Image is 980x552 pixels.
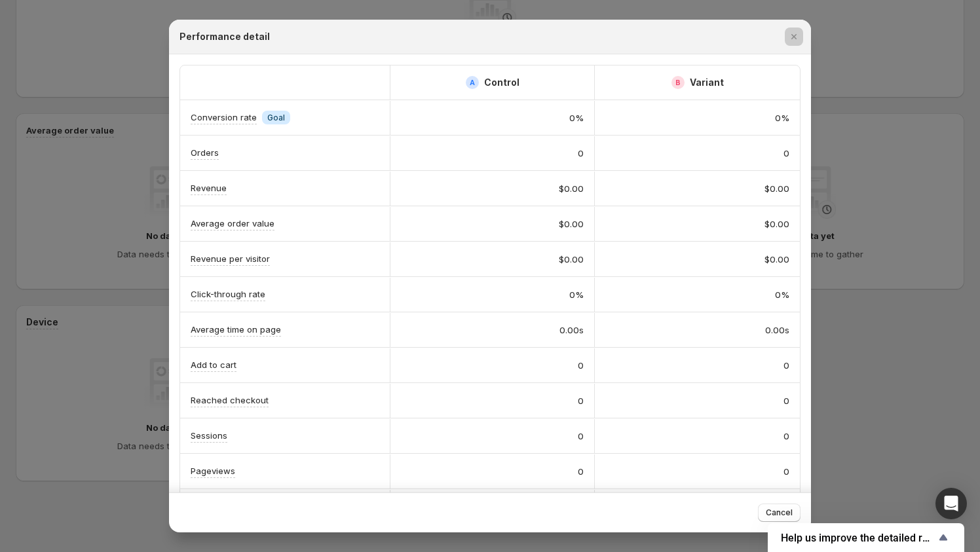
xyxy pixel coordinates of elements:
span: 0 [783,394,789,407]
p: Reached checkout [191,394,269,407]
h2: A [470,79,475,86]
span: 0% [775,288,789,301]
span: 0.00s [559,323,584,337]
div: Open Intercom Messenger [935,488,967,519]
p: Average time on page [191,323,281,336]
span: $0.00 [764,182,789,195]
span: $0.00 [559,217,584,230]
span: $0.00 [559,253,584,266]
span: 0 [783,147,789,160]
span: 0% [569,288,584,301]
span: $0.00 [764,217,789,230]
button: Close [785,28,803,46]
span: 0 [783,430,789,443]
p: Click-through rate [191,287,265,301]
p: Average order value [191,217,274,230]
span: 0 [783,359,789,372]
button: Show survey - Help us improve the detailed report for A/B campaigns [781,530,951,545]
p: Revenue [191,181,227,194]
span: $0.00 [764,253,789,266]
span: 0 [578,430,584,443]
button: Cancel [758,504,801,522]
span: 0.00s [765,323,789,337]
h2: Control [484,76,519,89]
p: Pageviews [191,464,235,477]
span: 0 [783,465,789,478]
span: 0% [569,111,584,124]
span: 0 [578,394,584,407]
span: Goal [267,113,285,123]
h2: Variant [690,76,724,89]
span: 0 [578,465,584,478]
span: 0 [578,147,584,160]
p: Sessions [191,429,227,442]
p: Orders [191,146,219,159]
span: Cancel [766,507,793,518]
h2: B [675,79,681,86]
p: Add to cart [191,358,236,371]
span: $0.00 [559,182,584,195]
p: Conversion rate [191,111,257,124]
h2: Performance detail [179,30,270,43]
p: Revenue per visitor [191,252,270,265]
span: Help us improve the detailed report for A/B campaigns [781,532,935,544]
span: 0% [775,111,789,124]
span: 0 [578,359,584,372]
